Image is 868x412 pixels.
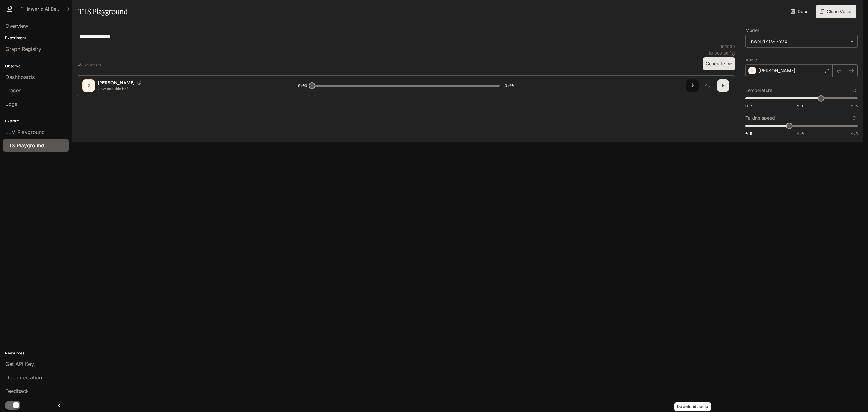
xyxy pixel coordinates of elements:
p: How can this be? [98,86,283,91]
span: 0.5 [745,131,752,136]
span: 0:00 [505,82,514,89]
div: Download audio [674,402,711,411]
p: 16 / 1000 [720,44,735,49]
div: inworld-tts-1-max [746,35,857,47]
button: Copy Voice ID [135,81,144,85]
p: $ 0.000160 [708,51,728,56]
span: 0.7 [745,103,752,109]
p: Model [745,28,759,33]
p: Talking speed [745,116,775,120]
button: Clone Voice [816,5,856,18]
button: Reset to default [851,114,858,121]
h1: TTS Playground [78,5,128,18]
span: 0:00 [298,82,307,89]
p: [PERSON_NAME] [98,80,135,86]
div: D [84,81,94,91]
a: Docs [789,5,811,18]
span: 1.1 [797,103,804,109]
button: Inspect [701,79,714,92]
span: 1.5 [851,103,858,109]
p: [PERSON_NAME] [759,67,795,74]
button: All workspaces [17,3,72,15]
button: Reset to default [851,87,858,94]
span: 1.5 [851,131,858,136]
p: Inworld AI Demos [27,6,62,12]
button: Shortcuts [77,60,104,70]
p: Voice [745,58,757,62]
p: ⌘⏎ [727,62,732,66]
div: inworld-tts-1-max [750,38,847,44]
p: Temperature [745,88,772,93]
button: Download audio [686,79,699,92]
span: 1.0 [797,131,804,136]
button: Generate⌘⏎ [703,57,735,70]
